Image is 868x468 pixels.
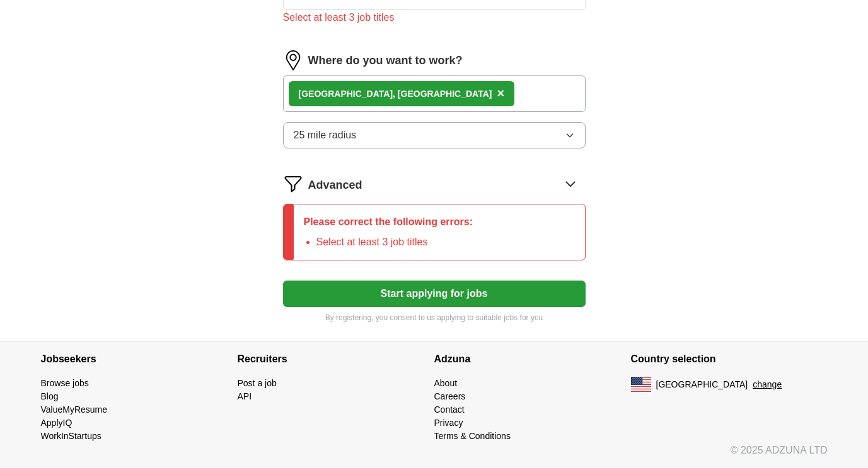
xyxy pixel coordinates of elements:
[656,378,748,391] span: [GEOGRAPHIC_DATA]
[308,52,463,69] label: Where do you want to work?
[238,378,277,388] a: Post a job
[283,281,586,307] button: Start applying for jobs
[753,378,782,391] button: change
[434,404,465,415] a: Contact
[283,50,303,70] img: location.png
[31,443,838,468] div: © 2025 ADZUNA LTD
[238,391,252,401] a: API
[41,391,59,401] a: Blog
[294,128,357,143] span: 25 mile radius
[434,431,511,441] a: Terms & Conditions
[434,391,466,401] a: Careers
[41,431,101,441] a: WorkInStartups
[283,312,586,323] p: By registering, you consent to us applying to suitable jobs for you
[283,174,303,194] img: filter
[631,377,651,392] img: US flag
[283,122,586,148] button: 25 mile radius
[41,418,72,428] a: ApplyIQ
[631,342,828,377] h4: Country selection
[497,84,504,103] button: ×
[316,235,473,250] li: Select at least 3 job titles
[41,404,108,415] a: ValueMyResume
[497,86,504,100] span: ×
[304,214,473,230] p: Please correct the following errors:
[41,378,89,388] a: Browse jobs
[434,418,463,428] a: Privacy
[308,177,362,194] span: Advanced
[283,10,586,25] div: Select at least 3 job titles
[299,87,492,101] div: [GEOGRAPHIC_DATA], [GEOGRAPHIC_DATA]
[434,378,458,388] a: About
